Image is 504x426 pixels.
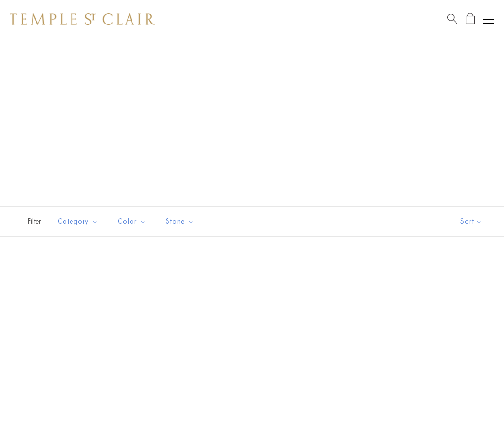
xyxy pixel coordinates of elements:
[439,207,504,236] button: Show sort by
[10,13,155,25] img: Temple St. Clair
[50,211,106,232] button: Category
[447,13,457,25] a: Search
[466,13,475,25] a: Open Shopping Bag
[483,13,494,25] button: Open navigation
[158,211,202,232] button: Stone
[161,215,202,227] span: Stone
[53,215,106,227] span: Category
[110,211,154,232] button: Color
[113,215,154,227] span: Color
